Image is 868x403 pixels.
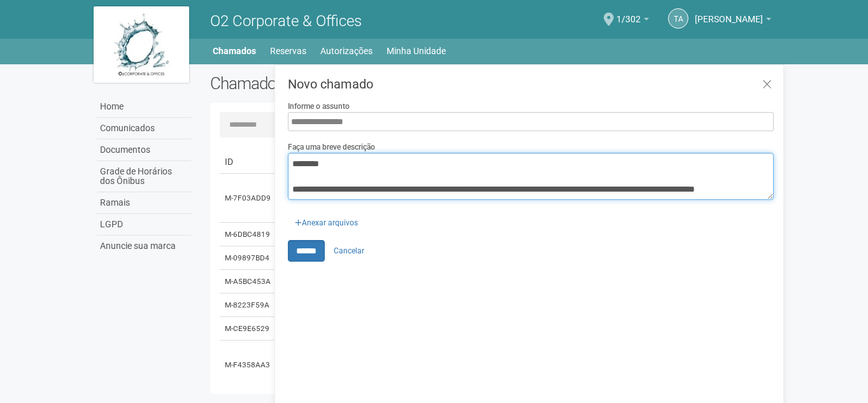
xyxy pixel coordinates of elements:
a: LGPD [97,214,191,236]
td: M-6DBC4819 [220,223,277,246]
td: M-09897BD4 [220,246,277,270]
a: Chamados [213,42,256,60]
span: O2 Corporate & Offices [210,12,362,30]
a: Minha Unidade [387,42,446,60]
a: Fechar [754,71,780,99]
a: Grade de Horários dos Ônibus [97,161,191,192]
div: Anexar arquivos [288,209,365,229]
td: M-8223F59A [220,293,277,317]
a: TA [668,8,688,29]
a: Anuncie sua marca [97,236,191,257]
td: M-CE9E6529 [220,317,277,341]
h3: Novo chamado [288,78,774,90]
label: Faça uma breve descrição [288,141,375,153]
td: ID [220,150,277,174]
a: Home [97,96,191,118]
span: Thamiris Abdala [695,2,763,24]
a: Comunicados [97,118,191,139]
h2: Chamados [210,74,434,93]
td: M-F4358AA3 [220,341,277,390]
a: Cancelar [327,241,371,260]
img: logo.jpg [94,6,189,83]
label: Informe o assunto [288,101,350,112]
td: M-7F03ADD9 [220,174,277,223]
td: M-A5BC453A [220,270,277,293]
a: Autorizações [320,42,373,60]
a: Reservas [270,42,306,60]
span: 1/302 [616,2,641,24]
a: Documentos [97,139,191,161]
a: [PERSON_NAME] [695,16,771,26]
a: 1/302 [616,16,649,26]
a: Ramais [97,192,191,214]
